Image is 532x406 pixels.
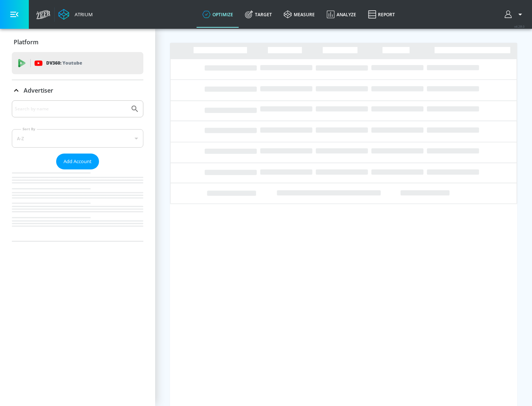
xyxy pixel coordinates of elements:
div: Platform [12,32,143,52]
p: Youtube [62,59,82,67]
a: measure [278,1,321,28]
div: DV360: Youtube [12,52,143,74]
div: A-Z [12,129,143,148]
div: Atrium [72,11,93,18]
input: Search by name [15,104,127,114]
a: Analyze [321,1,362,28]
label: Sort By [21,127,37,131]
a: optimize [197,1,239,28]
span: v 4.28.0 [514,24,525,28]
p: Platform [14,38,38,46]
div: Advertiser [12,80,143,101]
nav: list of Advertiser [12,169,143,241]
p: DV360: [46,59,82,67]
p: Advertiser [24,86,53,94]
span: Add Account [64,157,92,166]
a: Target [239,1,278,28]
a: Report [362,1,401,28]
button: Add Account [56,154,99,169]
a: Atrium [58,9,93,20]
div: Advertiser [12,100,143,241]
